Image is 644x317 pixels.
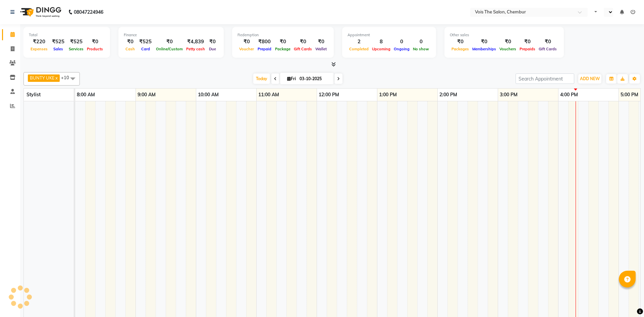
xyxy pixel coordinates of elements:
span: Gift Cards [292,47,314,51]
span: Fri [285,76,298,81]
div: ₹800 [256,38,273,46]
div: ₹0 [207,38,218,46]
span: Vouchers [498,47,518,51]
div: ₹0 [498,38,518,46]
span: No show [411,47,431,51]
div: Redemption [237,32,328,38]
div: ₹525 [49,38,67,46]
span: Petty cash [184,47,207,51]
div: ₹0 [537,38,558,46]
a: 3:00 PM [498,90,519,100]
span: Card [140,47,152,51]
a: 8:00 AM [75,90,97,100]
div: Other sales [450,32,558,38]
a: 9:00 AM [136,90,157,100]
div: 8 [370,38,392,46]
div: Appointment [347,32,431,38]
a: 1:00 PM [377,90,398,100]
div: 0 [392,38,411,46]
span: Sales [52,47,65,51]
input: 2025-10-03 [298,74,331,84]
a: 12:00 PM [317,90,341,100]
a: 2:00 PM [438,90,459,100]
span: Completed [347,47,370,51]
div: ₹0 [471,38,498,46]
div: ₹0 [450,38,471,46]
a: 5:00 PM [619,90,640,100]
span: Online/Custom [154,47,184,51]
span: Due [207,47,218,51]
span: Package [273,47,292,51]
button: ADD NEW [578,74,601,84]
a: 11:00 AM [257,90,281,100]
div: 0 [411,38,431,46]
span: Memberships [471,47,498,51]
div: ₹0 [518,38,537,46]
span: Ongoing [392,47,411,51]
input: Search Appointment [516,73,574,84]
b: 08047224946 [74,3,103,21]
span: ADD NEW [580,76,600,81]
div: ₹525 [137,38,154,46]
span: Voucher [237,47,256,51]
span: Today [253,73,270,84]
div: ₹4,839 [184,38,207,46]
span: +10 [61,75,74,80]
div: ₹525 [67,38,85,46]
div: ₹0 [273,38,292,46]
div: ₹0 [85,38,105,46]
span: Upcoming [370,47,392,51]
div: ₹220 [29,38,49,46]
div: ₹0 [314,38,328,46]
div: Finance [124,32,218,38]
span: Packages [450,47,471,51]
div: 2 [347,38,370,46]
a: 4:00 PM [558,90,580,100]
span: Prepaid [256,47,273,51]
div: ₹0 [292,38,314,46]
span: Services [67,47,85,51]
div: Total [29,32,105,38]
span: Gift Cards [537,47,558,51]
div: ₹0 [124,38,137,46]
a: 10:00 AM [196,90,220,100]
a: x [55,75,58,81]
span: Expenses [29,47,49,51]
span: Prepaids [518,47,537,51]
img: logo [17,3,63,21]
div: ₹0 [237,38,256,46]
span: Products [85,47,105,51]
span: Stylist [26,92,41,98]
div: ₹0 [154,38,184,46]
span: BUNTY UKE [30,75,55,81]
span: Wallet [314,47,328,51]
span: Cash [124,47,137,51]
